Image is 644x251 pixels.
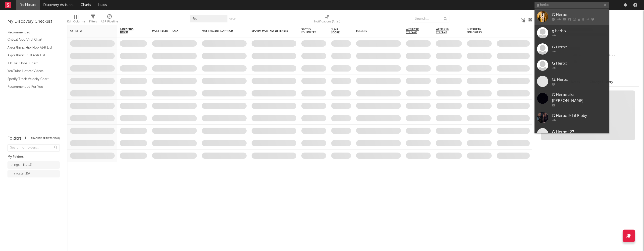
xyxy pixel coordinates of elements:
[7,154,60,160] div: My Folders
[10,171,30,177] div: my roster ( 15 )
[535,2,609,8] input: Search for artists
[535,126,609,142] a: G Herbo427
[10,162,33,168] div: things i like ( 13 )
[7,53,55,58] a: Algorithmic R&B A&R List
[67,19,85,25] div: Edit Columns
[89,19,97,25] div: Filters
[301,28,319,34] div: Spotify Followers
[7,68,55,74] a: YouTube Hottest Videos
[406,28,423,34] span: Weekly US Streams
[552,77,607,83] div: G. Herbo
[552,28,607,34] div: g herbo
[436,28,454,34] span: Weekly UK Streams
[152,29,189,32] div: Most Recent Track
[552,113,607,119] div: G Herbo & Lil Bibby
[535,41,609,57] a: G Herbo
[7,19,60,25] div: My Discovery Checklist
[7,37,55,42] a: Critical Algo/Viral Chart
[552,92,607,104] div: G Herbo aka [PERSON_NAME]
[535,25,609,41] a: g herbo
[412,15,449,22] input: Search...
[552,61,607,67] div: G Herbo
[606,52,639,59] div: --
[229,18,236,21] button: Save
[552,12,607,18] div: G Herbo
[535,57,609,73] a: G Herbo
[101,19,118,25] div: A&R Pipeline
[7,76,55,82] a: Spotify Track Velocity Chart
[314,19,340,25] div: Notifications (Artist)
[31,137,60,140] button: Tracked Artists(3681)
[535,109,609,126] a: G Herbo & Lil Bibby
[552,44,607,50] div: G Herbo
[535,89,609,109] a: G Herbo aka [PERSON_NAME]
[101,12,118,27] div: A&R Pipeline
[7,61,55,66] a: TikTok Global Chart
[7,30,60,36] div: Recommended
[535,8,609,25] a: G Herbo
[552,129,607,135] div: G Herbo427
[202,29,239,32] div: Most Recent Copyright
[314,12,340,27] div: Notifications (Artist)
[120,28,140,34] span: 7-Day Fans Added
[467,28,484,34] div: Instagram Followers
[356,30,393,33] div: Folders
[252,29,289,32] div: Spotify Monthly Listeners
[535,73,609,89] a: G. Herbo
[7,45,55,50] a: Algorithmic Hip-Hop A&R List
[7,136,22,142] div: Folders
[67,12,85,27] div: Edit Columns
[331,28,344,34] div: Jump Score
[7,144,60,152] input: Search for folders...
[606,59,639,65] div: --
[89,12,97,27] div: Filters
[7,170,60,177] a: my roster(15)
[7,84,55,89] a: Recommended For You
[70,29,107,32] div: Artist
[7,161,60,169] a: things i like(13)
